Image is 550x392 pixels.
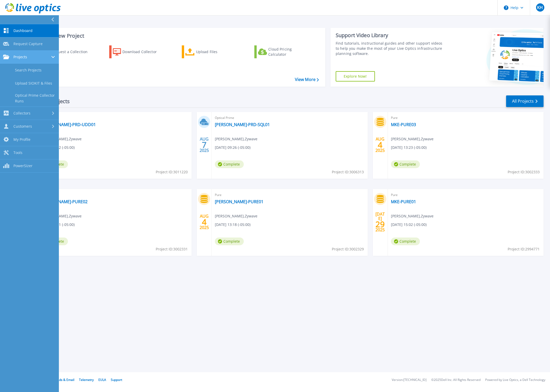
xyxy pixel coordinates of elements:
span: Optical Prime [39,115,188,121]
span: Tools [13,150,22,155]
a: [PERSON_NAME]-PRD-SQL01 [215,122,270,127]
span: 7 [202,143,207,147]
a: Telemetry [79,378,94,382]
span: [PERSON_NAME] , Zywave [391,136,434,142]
a: Cloud Pricing Calculator [254,45,312,58]
span: Collectors [13,111,30,116]
div: Download Collector [122,47,164,57]
span: [DATE] 13:18 (-05:00) [215,222,250,227]
span: [PERSON_NAME] , Zywave [391,213,434,219]
span: My Profile [13,137,30,142]
a: MKE-PURE03 [391,122,416,127]
a: Explore Now! [336,71,375,81]
div: AUG 2025 [199,213,209,231]
span: Projects [13,55,27,59]
span: 4 [378,143,382,147]
div: Find tutorials, instructional guides and other support videos to help you make the most of your L... [336,41,445,56]
a: Request a Collection [37,45,94,58]
span: Project ID: 3002329 [332,246,364,252]
span: [PERSON_NAME] , Zywave [215,213,257,219]
span: 4 [202,220,207,224]
span: Project ID: 3002333 [508,169,540,175]
span: [PERSON_NAME] , Zywave [39,136,82,142]
a: [PERSON_NAME]-PRD-UDD01 [39,122,96,127]
span: [PERSON_NAME] , Zywave [39,213,82,219]
div: Request a Collection [51,47,93,57]
span: [DATE] 15:02 (-05:00) [391,222,427,227]
span: Project ID: 3006313 [332,169,364,175]
a: Ads & Email [57,378,74,382]
a: EULA [98,378,106,382]
a: Upload Files [182,45,239,58]
a: Support [111,378,122,382]
div: AUG 2025 [199,135,209,154]
a: View More [295,77,319,82]
span: Customers [13,124,32,129]
li: Version: [TECHNICAL_ID] [392,378,427,382]
span: KH [537,5,543,10]
li: Powered by Live Optics, a Dell Technology [485,378,545,382]
div: Support Video Library [336,32,445,39]
span: Project ID: 2994771 [508,246,540,252]
span: Project ID: 3002331 [156,246,188,252]
span: Optical Prime [215,115,364,121]
a: MKE-PURE01 [391,199,416,204]
span: Pure [391,115,540,121]
span: Pure [391,192,540,198]
span: 29 [375,222,385,226]
span: [PERSON_NAME] , Zywave [215,136,257,142]
span: [DATE] 09:26 (-05:00) [215,145,250,150]
span: Dashboard [13,28,33,33]
li: © 2025 Dell Inc. All Rights Reserved [431,378,481,382]
span: Pure [39,192,188,198]
span: Complete [391,160,420,168]
span: PowerSizer [13,164,33,168]
a: Download Collector [109,45,167,58]
div: [DATE] 2025 [375,213,385,231]
span: [DATE] 13:23 (-05:00) [391,145,427,150]
span: Project ID: 3011220 [156,169,188,175]
span: Pure [215,192,364,198]
span: Complete [215,238,244,245]
a: [PERSON_NAME]-PURE02 [39,199,88,204]
h3: Start a New Project [37,33,319,39]
div: AUG 2025 [375,135,385,154]
span: Complete [215,160,244,168]
a: [PERSON_NAME]-PURE01 [215,199,263,204]
div: Cloud Pricing Calculator [268,47,310,57]
span: Request Capture [13,42,43,46]
span: Complete [391,238,420,245]
div: Upload Files [196,47,237,57]
a: All Projects [506,95,544,107]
